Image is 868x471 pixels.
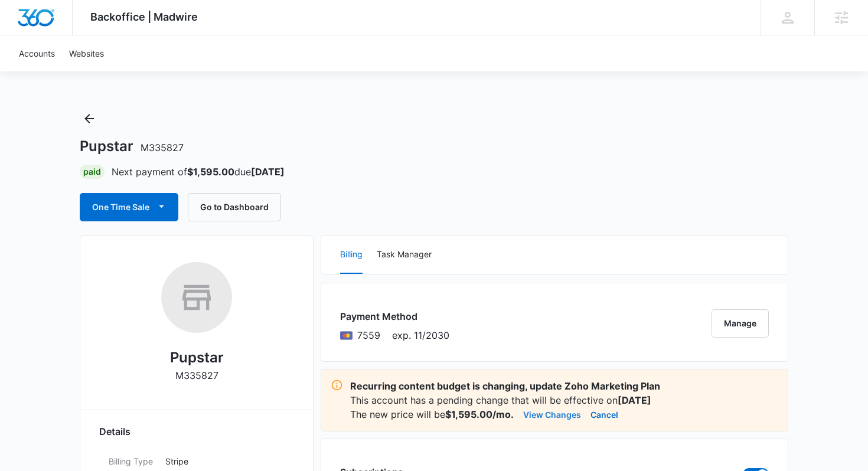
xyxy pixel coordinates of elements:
[251,166,285,178] strong: [DATE]
[340,236,363,274] button: Billing
[187,166,234,178] strong: $1,595.00
[350,407,514,421] p: The new price will be
[170,347,224,368] h2: Pupstar
[350,379,778,393] p: Recurring content budget is changing, update Zoho Marketing Plan
[80,193,178,221] button: One Time Sale
[188,193,281,221] button: Go to Dashboard
[80,165,105,179] div: Paid
[165,455,285,467] p: Stripe
[62,35,111,71] a: Websites
[712,309,769,338] button: Manage
[392,328,449,342] span: exp. 11/2030
[445,408,514,420] strong: $1,595.00/mo.
[90,11,198,23] span: Backoffice | Madwire
[340,309,449,323] h3: Payment Method
[80,109,99,128] button: Back
[112,165,285,179] p: Next payment of due
[80,138,184,155] h1: Pupstar
[350,393,778,407] p: This account has a pending change that will be effective on
[99,424,130,439] span: Details
[590,407,618,421] button: Cancel
[377,236,432,274] button: Task Manager
[175,368,218,382] p: M335827
[141,142,184,153] span: M335827
[109,455,156,467] dt: Billing Type
[12,35,62,71] a: Accounts
[357,328,380,342] span: Mastercard ending with
[618,394,651,406] strong: [DATE]
[523,407,581,421] button: View Changes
